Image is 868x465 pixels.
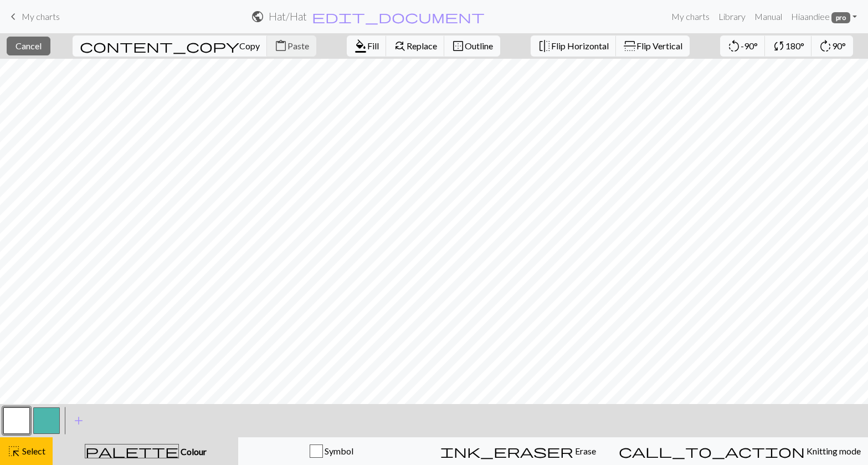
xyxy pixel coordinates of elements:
[819,38,832,54] span: rotate_right
[179,446,207,457] span: Colour
[440,443,573,459] span: ink_eraser
[354,38,367,54] span: format_color_fill
[72,413,85,428] span: add
[832,40,846,51] span: 90°
[22,11,60,22] span: My charts
[573,446,596,456] span: Erase
[7,443,20,459] span: highlight_alt
[239,40,260,51] span: Copy
[612,437,868,465] button: Knitting mode
[53,437,238,465] button: Colour
[73,35,268,57] button: Copy
[622,39,638,53] span: flip
[772,38,785,54] span: sync
[85,443,178,459] span: palette
[393,38,407,54] span: find_replace
[805,446,861,456] span: Knitting mode
[750,6,787,28] a: Manual
[251,9,264,24] span: public
[720,35,766,57] button: -90°
[269,10,307,23] h2: Hat / Hat
[619,443,805,459] span: call_to_action
[347,35,387,57] button: Fill
[312,9,485,24] span: edit_document
[667,6,714,28] a: My charts
[20,446,45,456] span: Select
[7,37,50,55] button: Cancel
[531,35,617,57] button: Flip Horizontal
[425,437,612,465] button: Erase
[636,40,682,51] span: Flip Vertical
[727,38,741,54] span: rotate_left
[444,35,500,57] button: Outline
[538,38,551,54] span: flip
[407,40,437,51] span: Replace
[787,6,861,28] a: Hiaandiee pro
[323,446,353,456] span: Symbol
[465,40,493,51] span: Outline
[238,437,425,465] button: Symbol
[7,7,60,26] a: My charts
[551,40,609,51] span: Flip Horizontal
[785,40,804,51] span: 180°
[765,35,812,57] button: 180°
[16,40,42,51] span: Cancel
[831,12,850,23] span: pro
[386,35,445,57] button: Replace
[616,35,690,57] button: Flip Vertical
[80,38,239,54] span: content_copy
[811,35,853,57] button: 90°
[367,40,379,51] span: Fill
[741,40,758,51] span: -90°
[714,6,750,28] a: Library
[7,9,20,24] span: keyboard_arrow_left
[451,38,465,54] span: border_outer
